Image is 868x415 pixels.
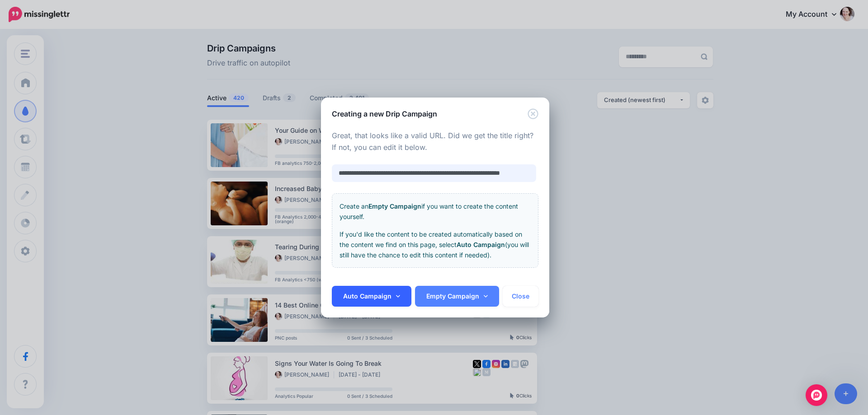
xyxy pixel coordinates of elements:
[332,130,538,154] p: Great, that looks like a valid URL. Did we get the title right? If not, you can edit it below.
[503,286,538,307] button: Close
[340,229,531,260] p: If you'd like the content to be created automatically based on the content we find on this page, ...
[340,201,531,222] p: Create an if you want to create the content yourself.
[332,286,411,307] a: Auto Campaign
[415,286,499,307] a: Empty Campaign
[806,384,827,406] div: Open Intercom Messenger
[528,108,538,120] button: Close
[368,202,421,210] b: Empty Campaign
[332,108,437,119] h5: Creating a new Drip Campaign
[457,241,505,248] b: Auto Campaign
